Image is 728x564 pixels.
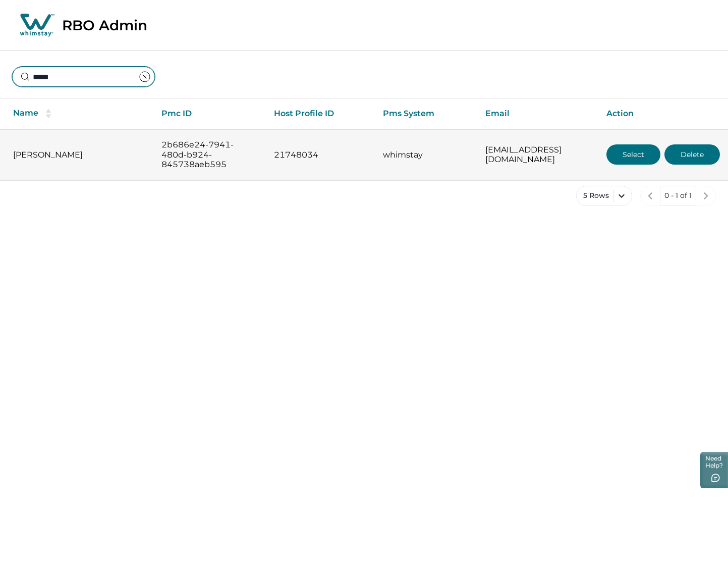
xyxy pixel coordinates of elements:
[576,186,632,206] button: 5 Rows
[598,98,728,129] th: Action
[477,98,598,129] th: Email
[135,67,155,87] button: clear input
[664,144,720,165] button: Delete
[38,109,59,119] button: sorting
[606,144,660,165] button: Select
[664,191,692,201] p: 0 - 1 of 1
[383,150,469,160] p: whimstay
[266,98,375,129] th: Host Profile ID
[62,17,147,34] p: RBO Admin
[13,150,145,160] p: [PERSON_NAME]
[640,186,660,206] button: previous page
[660,186,696,206] button: 0 - 1 of 1
[153,98,266,129] th: Pmc ID
[161,140,258,170] p: 2b686e24-7941-480d-b924-845738aeb595
[375,98,477,129] th: Pms System
[485,145,590,165] p: [EMAIL_ADDRESS][DOMAIN_NAME]
[696,186,716,206] button: next page
[274,150,367,160] p: 21748034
